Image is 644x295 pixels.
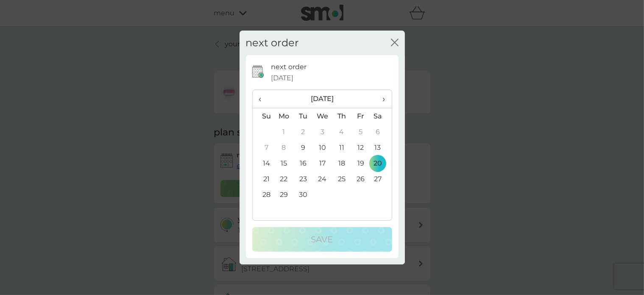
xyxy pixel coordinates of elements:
[351,124,371,140] td: 5
[370,140,391,155] td: 13
[253,140,274,155] td: 7
[274,187,294,202] td: 29
[293,108,312,124] th: Tu
[391,39,399,48] button: close
[332,155,351,171] td: 18
[312,108,332,124] th: We
[253,171,274,187] td: 21
[376,90,385,108] span: ›
[312,171,332,187] td: 24
[312,155,332,171] td: 17
[293,155,312,171] td: 16
[351,140,371,155] td: 12
[274,140,294,155] td: 8
[312,124,332,140] td: 3
[370,155,391,171] td: 20
[370,124,391,140] td: 6
[370,108,391,124] th: Sa
[274,171,294,187] td: 22
[332,171,351,187] td: 25
[253,155,274,171] td: 14
[246,37,299,49] h2: next order
[293,171,312,187] td: 23
[293,187,312,202] td: 30
[274,108,294,124] th: Mo
[274,155,294,171] td: 15
[332,108,351,124] th: Th
[259,90,268,108] span: ‹
[274,90,371,108] th: [DATE]
[351,108,371,124] th: Fr
[253,108,274,124] th: Su
[252,227,392,252] button: Save
[351,155,371,171] td: 19
[274,124,294,140] td: 1
[312,140,332,155] td: 10
[351,171,371,187] td: 26
[332,140,351,155] td: 11
[370,171,391,187] td: 27
[253,187,274,202] td: 28
[271,62,307,73] p: next order
[332,124,351,140] td: 4
[293,124,312,140] td: 2
[293,140,312,155] td: 9
[311,233,333,246] p: Save
[271,73,293,84] span: [DATE]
